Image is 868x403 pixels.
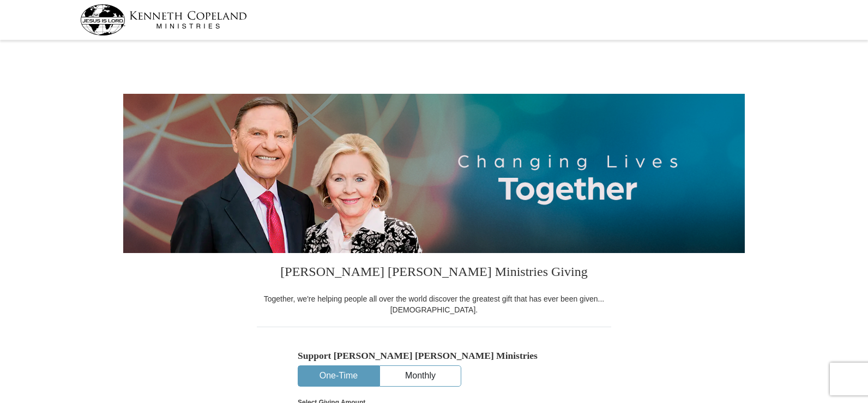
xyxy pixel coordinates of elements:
[257,293,611,315] div: Together, we're helping people all over the world discover the greatest gift that has ever been g...
[380,366,461,386] button: Monthly
[298,366,379,386] button: One-Time
[80,4,247,35] img: kcm-header-logo.svg
[257,253,611,293] h3: [PERSON_NAME] [PERSON_NAME] Ministries Giving
[298,350,570,362] h5: Support [PERSON_NAME] [PERSON_NAME] Ministries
